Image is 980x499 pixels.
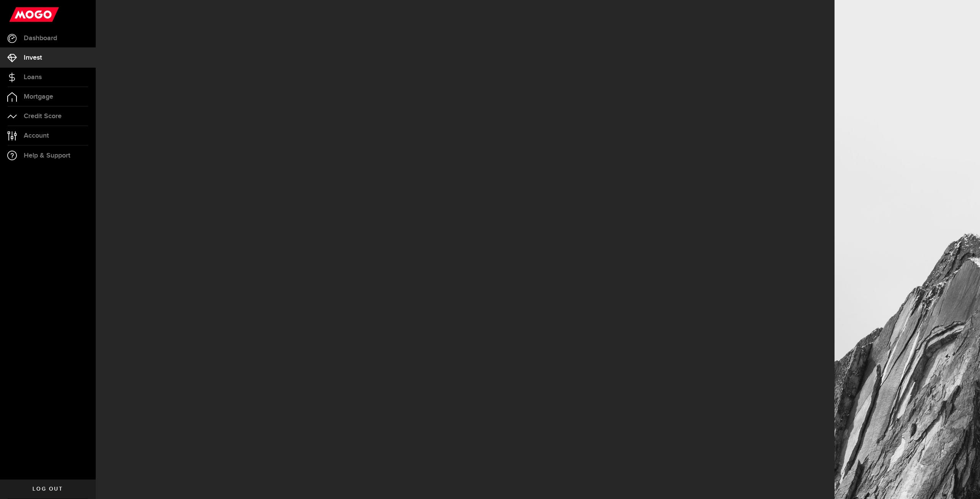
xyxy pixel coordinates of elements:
[24,93,53,100] span: Mortgage
[24,132,49,139] span: Account
[24,74,42,81] span: Loans
[24,152,70,159] span: Help & Support
[24,54,42,61] span: Invest
[24,113,62,120] span: Credit Score
[6,3,29,26] button: Open LiveChat chat widget
[33,486,63,492] span: Log out
[24,35,57,42] span: Dashboard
